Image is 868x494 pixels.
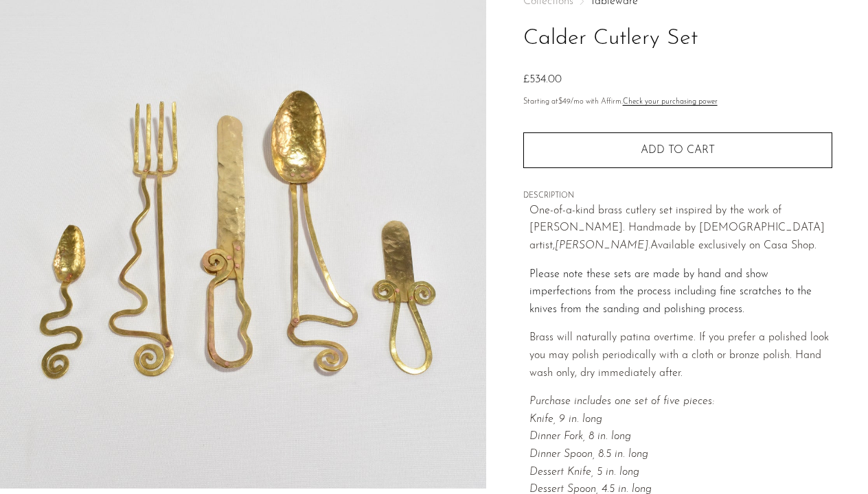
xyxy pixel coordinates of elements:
[529,202,832,255] p: One-of-a-kind brass cutlery set inspired by the work of [PERSON_NAME]. Handmade by [DEMOGRAPHIC_D...
[523,190,832,202] span: DESCRIPTION
[641,145,715,156] span: Add to cart
[558,98,571,106] span: $49
[523,21,832,56] h1: Calder Cutlery Set
[623,98,718,106] a: Check your purchasing power - Learn more about Affirm Financing (opens in modal)
[523,96,832,108] p: Starting at /mo with Affirm.
[523,132,832,168] button: Add to cart
[555,240,650,251] em: [PERSON_NAME].
[529,269,812,315] span: Please note these sets are made by hand and show imperfections from the process including fine sc...
[523,74,562,85] span: £534.00
[529,329,832,382] p: Brass will naturally patina overtime. If you prefer a polished look you may polish periodically w...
